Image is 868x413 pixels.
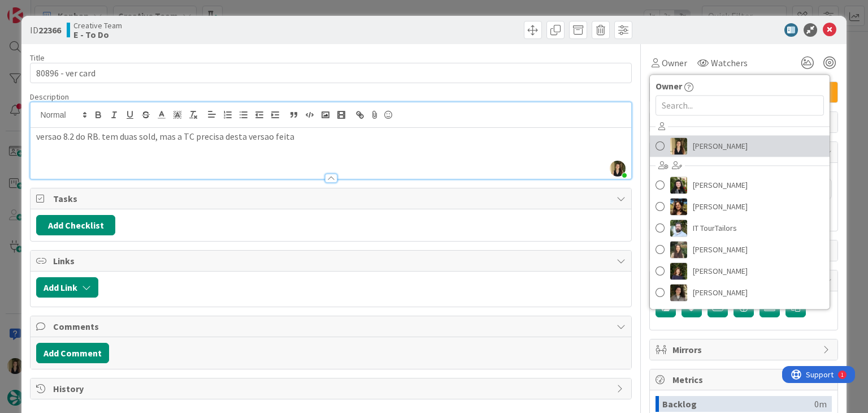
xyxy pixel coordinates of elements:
[59,5,62,14] div: 1
[670,177,687,193] img: BC
[656,95,824,115] input: Search...
[693,284,748,301] span: [PERSON_NAME]
[30,53,45,63] label: Title
[650,135,830,157] a: SP[PERSON_NAME]
[30,92,69,102] span: Description
[650,174,830,196] a: BC[PERSON_NAME]
[73,21,122,30] span: Creative Team
[36,343,109,363] button: Add Comment
[670,198,687,215] img: DR
[670,137,687,154] img: SP
[610,161,626,177] img: C71RdmBlZ3pIy3ZfdYSH8iJ9DzqQwlfe.jpg
[670,220,687,236] img: IT
[656,79,682,93] span: Owner
[693,263,748,279] span: [PERSON_NAME]
[53,254,610,268] span: Links
[53,320,610,333] span: Comments
[814,396,827,412] div: 0m
[670,284,687,301] img: MS
[693,220,737,236] span: IT TourTailors
[53,192,610,205] span: Tasks
[693,198,748,215] span: [PERSON_NAME]
[693,137,748,154] span: [PERSON_NAME]
[662,396,814,412] div: Backlog
[73,30,122,39] b: E - To Do
[36,277,98,298] button: Add Link
[30,63,631,83] input: type card name here...
[650,196,830,217] a: DR[PERSON_NAME]
[30,23,61,37] span: ID
[711,56,748,70] span: Watchers
[650,282,830,303] a: MS[PERSON_NAME]
[650,260,830,282] a: MC[PERSON_NAME]
[36,215,115,235] button: Add Checklist
[36,130,625,143] p: versao 8.2 do RB. tem duas sold, mas a TC precisa desta versao feita
[53,382,610,395] span: History
[672,373,817,386] span: Metrics
[693,177,748,193] span: [PERSON_NAME]
[672,343,817,356] span: Mirrors
[38,24,61,36] b: 22366
[670,263,687,279] img: MC
[693,241,748,258] span: [PERSON_NAME]
[662,56,687,70] span: Owner
[24,2,51,15] span: Support
[670,241,687,258] img: IG
[650,239,830,260] a: IG[PERSON_NAME]
[650,217,830,239] a: ITIT TourTailors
